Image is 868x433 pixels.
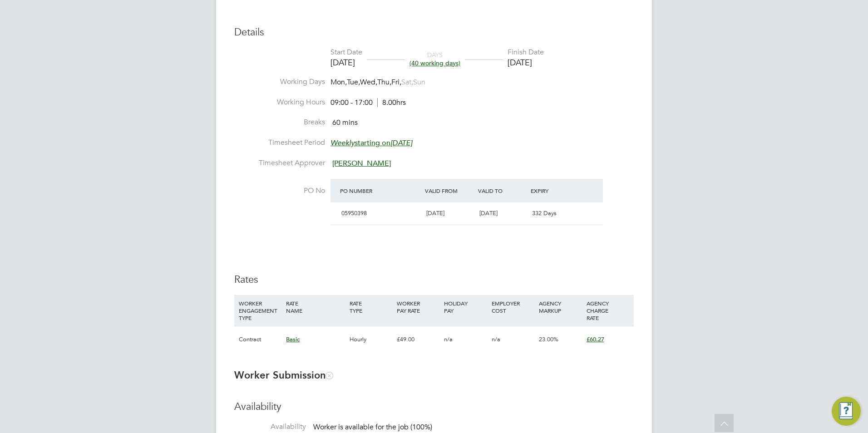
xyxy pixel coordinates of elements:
[338,182,423,199] div: PO Number
[341,209,367,217] span: 05950398
[234,400,634,413] h3: Availability
[332,118,358,128] span: 60 mins
[377,98,406,107] span: 8.00hrs
[539,335,558,343] span: 23.00%
[479,209,498,217] span: [DATE]
[234,158,325,168] label: Timesheet Approver
[528,182,582,199] div: Expiry
[444,335,453,343] span: n/a
[330,98,406,108] div: 09:00 - 17:00
[237,326,284,353] div: Contract
[489,295,537,319] div: EMPLOYER COST
[413,78,425,87] span: Sun
[537,295,584,319] div: AGENCY MARKUP
[284,295,347,319] div: RATE NAME
[508,57,544,68] div: [DATE]
[395,326,442,353] div: £49.00
[347,295,395,319] div: RATE TYPE
[332,159,391,168] span: [PERSON_NAME]
[286,335,300,343] span: Basic
[442,295,489,319] div: HOLIDAY PAY
[401,78,413,87] span: Sat,
[234,369,333,381] b: Worker Submission
[391,78,401,87] span: Fri,
[234,118,325,127] label: Breaks
[426,209,444,217] span: [DATE]
[409,59,460,67] span: (40 working days)
[330,78,347,87] span: Mon,
[234,273,634,286] h3: Rates
[347,326,395,353] div: Hourly
[234,186,325,196] label: PO No
[234,26,634,39] h3: Details
[508,48,544,57] div: Finish Date
[347,78,360,87] span: Tue,
[313,423,432,432] span: Worker is available for the job (100%)
[330,48,362,57] div: Start Date
[330,57,362,68] div: [DATE]
[234,98,325,107] label: Working Hours
[832,397,861,426] button: Engage Resource Center
[532,209,557,217] span: 332 Days
[360,78,377,87] span: Wed,
[405,51,465,67] div: DAYS
[237,295,284,326] div: WORKER ENGAGEMENT TYPE
[234,138,325,148] label: Timesheet Period
[587,335,604,343] span: £60.27
[377,78,391,87] span: Thu,
[330,138,412,148] span: starting on
[584,295,631,326] div: AGENCY CHARGE RATE
[476,182,529,199] div: Valid To
[234,77,325,87] label: Working Days
[234,422,306,432] label: Availability
[423,182,476,199] div: Valid From
[492,335,500,343] span: n/a
[330,138,355,148] em: Weekly
[390,138,412,148] em: [DATE]
[395,295,442,319] div: WORKER PAY RATE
